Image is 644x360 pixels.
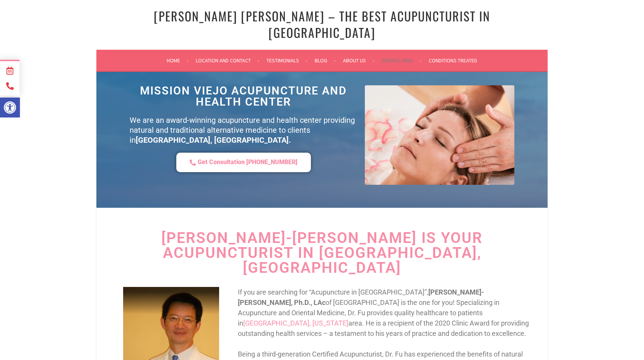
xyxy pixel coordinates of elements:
[365,85,514,185] img: ACUPUNCTURE IN MISSION VIEJO, CA
[198,158,298,166] span: Get Consultation [PHONE_NUMBER]
[238,298,499,327] span: of [GEOGRAPHIC_DATA] is the one for you! Specializing in Acupuncture and Oriental Medicine, Dr. F...
[315,56,336,65] a: Blog
[108,231,536,275] h2: [PERSON_NAME]-[PERSON_NAME] is your Acupuncturist in [GEOGRAPHIC_DATA], [GEOGRAPHIC_DATA]
[167,56,189,65] a: Home
[130,85,357,108] h2: Mission Viejo Acupuncture and Health Center
[238,319,529,337] span: area. He is a recipient of the 2020 Clinic Award for providing outstanding health services – a te...
[429,56,477,65] a: Conditions Treated
[130,116,355,145] span: We are an award-winning acupuncture and health center providing natural and traditional alternati...
[382,56,421,65] a: Service Area
[267,56,307,65] a: Testimonials
[136,135,291,145] b: [GEOGRAPHIC_DATA], [GEOGRAPHIC_DATA].
[176,153,311,172] a: Get Consultation [PHONE_NUMBER]
[238,288,428,296] span: If you are searching for “Acupuncture in [GEOGRAPHIC_DATA]”,
[243,319,348,327] a: [GEOGRAPHIC_DATA], [US_STATE]
[154,7,490,41] a: [PERSON_NAME] [PERSON_NAME] – The Best Acupuncturist In [GEOGRAPHIC_DATA]
[343,56,374,65] a: About Us
[196,56,259,65] a: Location and Contact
